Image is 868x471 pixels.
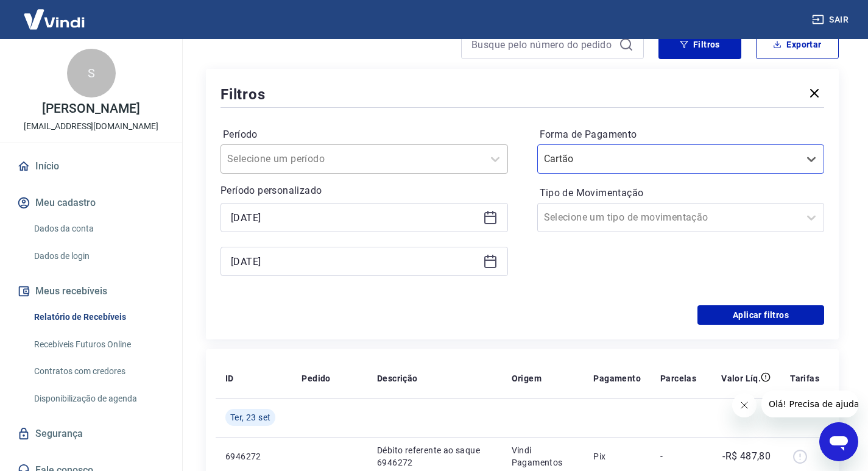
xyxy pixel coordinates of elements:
[512,372,542,384] p: Origem
[593,372,641,384] p: Pagamento
[377,372,418,384] p: Descrição
[722,449,771,464] p: -R$ 487,80
[302,372,330,384] p: Pedido
[29,359,168,384] a: Contratos com credores
[67,49,116,97] div: S
[231,208,478,227] input: Data inicial
[15,278,168,305] button: Meus recebíveis
[231,252,478,271] input: Data final
[29,305,168,330] a: Relatório de Recebíveis
[540,186,822,200] label: Tipo de Movimentação
[819,422,858,461] iframe: Botão para abrir a janela de mensagens
[660,450,696,462] p: -
[593,450,641,462] p: Pix
[29,332,168,357] a: Recebíveis Futuros Online
[697,305,824,325] button: Aplicar filtros
[471,35,614,54] input: Busque pelo número do pedido
[15,1,94,38] img: Vindi
[761,391,858,417] iframe: Mensagem da empresa
[512,444,574,469] p: Vindi Pagamentos
[732,393,757,417] iframe: Fechar mensagem
[42,102,139,115] p: [PERSON_NAME]
[221,85,266,104] h5: Filtros
[540,127,822,142] label: Forma de Pagamento
[29,244,168,269] a: Dados de login
[230,411,270,423] span: Ter, 23 set
[7,9,102,18] span: Olá! Precisa de ajuda?
[377,444,492,469] p: Débito referente ao saque 6946272
[223,127,506,142] label: Período
[225,450,282,462] p: 6946272
[24,120,158,133] p: [EMAIL_ADDRESS][DOMAIN_NAME]
[756,30,839,59] button: Exportar
[29,216,168,241] a: Dados da conta
[810,9,853,31] button: Sair
[15,189,168,216] button: Meu cadastro
[225,372,234,384] p: ID
[658,30,741,59] button: Filtros
[29,386,168,411] a: Disponibilização de agenda
[790,372,819,384] p: Tarifas
[221,183,508,198] p: Período personalizado
[660,372,696,384] p: Parcelas
[721,372,761,384] p: Valor Líq.
[15,153,168,180] a: Início
[15,420,168,447] a: Segurança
